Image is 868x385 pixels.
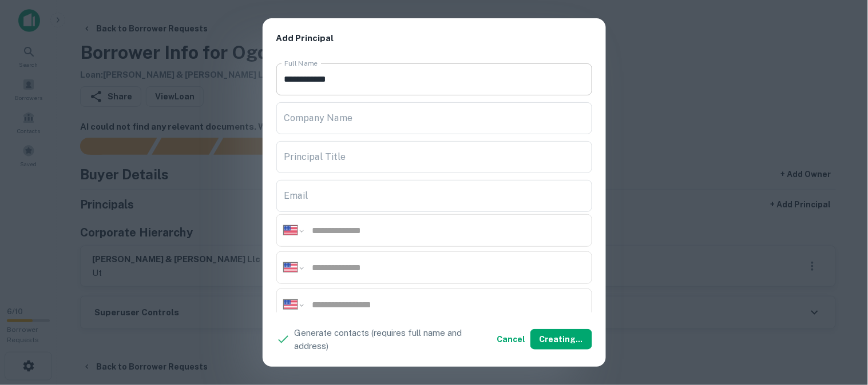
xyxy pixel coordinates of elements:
[295,326,493,353] p: Generate contacts (requires full name and address)
[263,18,606,59] h2: Add Principal
[530,329,592,350] button: Creating...
[284,58,318,68] label: Full Name
[493,329,530,350] button: Cancel
[811,294,868,348] iframe: Chat Widget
